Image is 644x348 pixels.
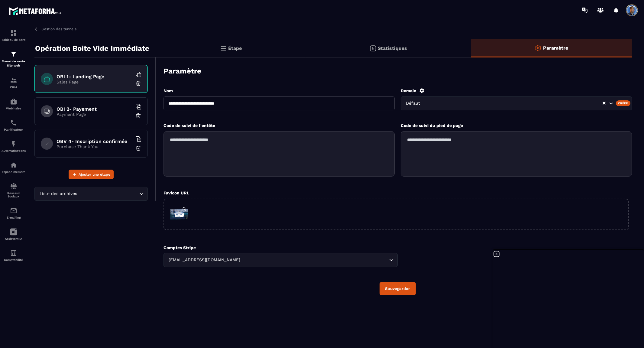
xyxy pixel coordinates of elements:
label: Domain [401,88,416,93]
label: Nom [163,88,173,93]
p: Statistiques [378,45,407,51]
span: Défaut [405,100,426,107]
img: email [10,207,17,214]
h6: OBI 1- Landing Page [57,74,132,80]
p: Purchase Thank You [57,144,132,149]
img: trash [135,145,141,151]
div: Search for option [401,96,632,110]
p: Réseaux Sociaux [2,191,26,198]
p: Tableau de bord [2,38,26,41]
img: arrow [34,26,40,32]
img: stats.20deebd0.svg [369,45,377,52]
input: Search for option [426,100,602,107]
button: Sauvegarder [380,282,416,295]
img: formation [10,29,17,37]
a: Gestion des tunnels [34,26,76,32]
a: schedulerschedulerPlanificateur [2,115,26,136]
img: bars.0d591741.svg [220,45,227,52]
p: Étape [228,45,242,51]
img: automations [10,161,17,169]
p: Payment Page [57,112,132,117]
p: Espace membre [2,170,26,174]
a: automationsautomationsEspace membre [2,157,26,178]
img: setting-o.ffaa8168.svg [535,44,542,52]
p: Opération Boite Vide Immédiate [35,42,149,54]
a: formationformationCRM [2,72,26,93]
p: Webinaire [2,107,26,110]
p: Assistant IA [2,237,26,240]
a: social-networksocial-networkRéseaux Sociaux [2,178,26,203]
h6: OBI 2- Payement [57,106,132,112]
img: social-network [10,183,17,190]
img: automations [10,140,17,148]
p: Comptabilité [2,258,26,262]
img: scheduler [10,119,17,126]
p: Automatisations [2,149,26,152]
div: Search for option [34,187,148,201]
a: automationsautomationsAutomatisations [2,136,26,157]
img: formation [10,50,17,58]
h6: OBV 4- Inscription confirmée [57,138,132,144]
img: accountant [10,249,17,257]
label: Code de suivi du pied de page [401,123,463,128]
p: Sales Page [57,80,132,84]
button: Ajouter une étape [69,170,114,179]
a: formationformationTableau de bord [2,25,26,46]
p: Planificateur [2,128,26,131]
p: Comptes Stripe [163,245,398,250]
img: trash [135,80,141,86]
p: Paramètre [543,45,568,51]
div: Search for option [163,253,398,267]
input: Search for option [79,190,138,197]
a: automationsautomationsWebinaire [2,93,26,115]
img: automations [10,98,17,105]
div: Créer [616,100,631,106]
img: formation [10,77,17,84]
img: logo [8,5,63,17]
h3: Paramètre [163,67,201,75]
img: trash [135,113,141,119]
button: Clear Selected [603,101,606,106]
span: [EMAIL_ADDRESS][DOMAIN_NAME] [167,257,242,263]
span: Liste des archives [38,190,79,197]
a: Assistant IA [2,224,26,245]
p: CRM [2,86,26,89]
span: Ajouter une étape [79,171,110,177]
a: formationformationTunnel de vente Site web [2,46,26,72]
a: accountantaccountantComptabilité [2,245,26,266]
a: emailemailE-mailing [2,203,26,224]
label: Favicon URL [163,190,189,195]
p: E-mailing [2,216,26,219]
p: Tunnel de vente Site web [2,59,26,68]
input: Search for option [242,257,388,263]
label: Code de suivi de l'entête [163,123,215,128]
